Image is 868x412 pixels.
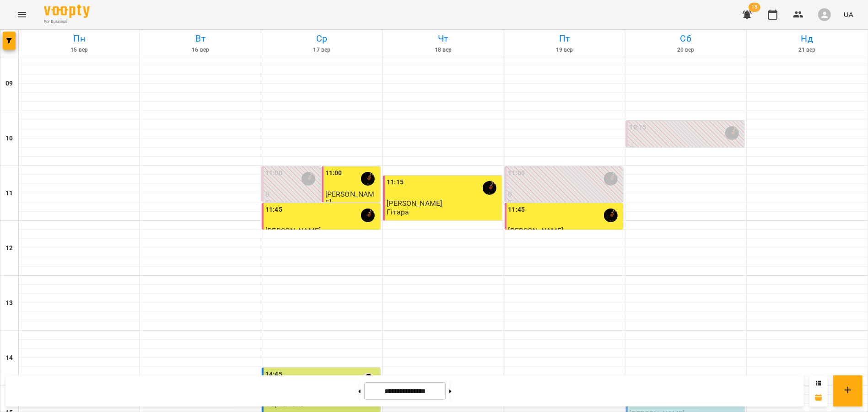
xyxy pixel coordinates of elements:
h6: Пн [20,32,138,46]
p: 0 [265,190,319,198]
p: 0 [630,144,743,152]
h6: Нд [748,32,866,46]
img: Олена [302,172,315,186]
h6: 19 вер [506,46,624,54]
span: [PERSON_NAME] [387,199,442,208]
h6: 13 [5,298,13,308]
p: Гітара [508,199,531,207]
label: 11:00 [325,168,342,178]
h6: Пт [506,32,624,46]
h6: 21 вер [748,46,866,54]
label: 11:00 [265,168,282,178]
img: Олена [604,209,618,222]
h6: Вт [141,32,259,46]
label: 11:15 [387,177,404,187]
label: 11:00 [508,168,525,178]
h6: Сб [627,32,745,46]
h6: 15 вер [20,46,138,54]
p: Гітара [265,199,288,207]
span: [PERSON_NAME] [508,226,564,235]
p: Гітара [387,208,409,216]
img: Олена [361,172,375,186]
h6: Чт [384,32,502,46]
h6: 11 [5,188,13,198]
label: 11:45 [508,205,525,215]
button: Menu [11,4,33,26]
h6: 16 вер [141,46,259,54]
p: 0 [508,190,621,198]
span: [PERSON_NAME] [265,226,321,235]
h6: 10 [5,134,13,144]
h6: 14 [5,353,13,363]
label: 11:45 [265,205,282,215]
button: UA [840,6,857,23]
h6: 12 [5,243,13,253]
img: Олена [604,172,618,186]
span: For Business [44,19,90,25]
h6: Ср [263,32,381,46]
span: UA [844,10,853,19]
img: Олена [725,126,739,140]
img: Олена [361,209,375,222]
h6: 09 [5,79,13,89]
h6: 17 вер [263,46,381,54]
span: [PERSON_NAME] [325,190,375,206]
img: Voopty Logo [44,5,90,18]
h6: 18 вер [384,46,502,54]
img: Олена [483,181,496,195]
label: 10:15 [630,123,647,133]
h6: 20 вер [627,46,745,54]
span: 18 [749,3,760,12]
